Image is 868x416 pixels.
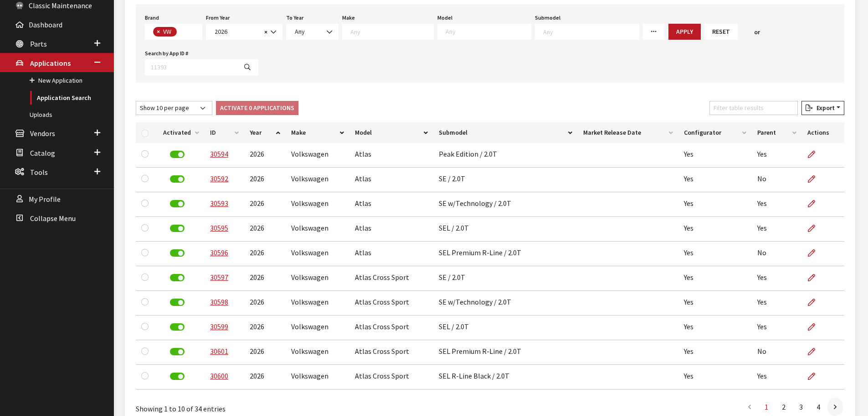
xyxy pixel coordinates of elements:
[807,291,823,314] a: Edit Application
[437,14,452,22] label: Model
[678,143,751,168] td: Yes
[678,217,751,242] td: Yes
[136,397,425,414] div: Showing 1 to 10 of 34 entries
[349,340,433,365] td: Atlas Cross Sport
[244,340,286,365] td: 2026
[807,168,823,190] a: Edit Application
[244,242,286,266] td: 2026
[286,365,349,390] td: Volkswagen
[807,266,823,289] a: Edit Application
[170,274,185,281] label: Deactivate Application
[210,371,228,380] a: 30600
[678,291,751,316] td: Yes
[793,398,809,416] a: 3
[210,322,228,331] a: 30599
[210,223,228,232] a: 30595
[170,200,185,207] label: Deactivate Application
[170,175,185,183] label: Deactivate Application
[752,143,802,168] td: Yes
[286,143,349,168] td: Volkswagen
[807,365,823,388] a: Edit Application
[30,214,76,223] span: Collapse Menu
[433,242,578,266] td: SEL Premium R-Line / 2.0T
[433,192,578,217] td: SE w/Technology / 2.0T
[30,148,55,158] span: Catalog
[210,199,228,208] a: 30593
[433,365,578,390] td: SEL R-Line Black / 2.0T
[244,365,286,390] td: 2026
[244,192,286,217] td: 2026
[349,266,433,291] td: Atlas Cross Sport
[210,174,228,183] a: 30592
[807,316,823,338] a: Edit Application
[244,316,286,340] td: 2026
[433,217,578,242] td: SEL / 2.0T
[30,168,48,177] span: Tools
[210,149,228,158] a: 30594
[446,27,531,36] textarea: Search
[433,316,578,340] td: SEL / 2.0T
[807,217,823,240] a: Edit Application
[709,101,798,115] input: Filter table results
[678,192,751,217] td: Yes
[807,192,823,215] a: Edit Application
[244,266,286,291] td: 2026
[752,242,802,266] td: No
[704,24,738,40] button: Reset
[433,340,578,365] td: SEL Premium R-Line / 2.0T
[30,39,47,48] span: Parts
[244,122,286,143] th: Year: activate to sort column ascending
[29,1,92,10] span: Classic Maintenance
[286,192,349,217] td: Volkswagen
[170,249,185,257] label: Deactivate Application
[349,143,433,168] td: Atlas
[210,273,228,282] a: 30597
[210,347,228,356] a: 30601
[802,122,844,143] th: Actions
[349,316,433,340] td: Atlas Cross Sport
[170,323,185,331] label: Deactivate Application
[678,168,751,192] td: Yes
[752,192,802,217] td: Yes
[206,24,282,40] span: 2026
[153,27,162,37] button: Remove item
[286,242,349,266] td: Volkswagen
[29,195,61,204] span: My Profile
[286,316,349,340] td: Volkswagen
[807,242,823,264] a: Edit Application
[286,291,349,316] td: Volkswagen
[349,168,433,192] td: Atlas
[678,316,751,340] td: Yes
[286,340,349,365] td: Volkswagen
[807,340,823,363] a: Edit Application
[292,27,333,37] span: Any
[349,122,433,143] th: Model: activate to sort column ascending
[752,168,802,192] td: No
[752,266,802,291] td: Yes
[433,291,578,316] td: SE w/Technology / 2.0T
[578,122,678,143] th: Market Release Date: activate to sort column ascending
[813,104,835,112] span: Export
[678,365,751,390] td: Yes
[807,143,823,166] a: Edit Application
[543,27,639,36] textarea: Search
[210,248,228,257] a: 30596
[752,316,802,340] td: Yes
[350,27,433,36] textarea: Search
[170,299,185,306] label: Deactivate Application
[244,168,286,192] td: 2026
[433,168,578,192] td: SE / 2.0T
[776,398,792,416] a: 2
[286,266,349,291] td: Volkswagen
[145,59,237,75] input: 11393
[264,28,267,36] span: ×
[286,168,349,192] td: Volkswagen
[752,217,802,242] td: Yes
[752,122,802,143] th: Parent: activate to sort column ascending
[145,49,188,58] label: Search by App ID #
[342,14,355,22] label: Make
[158,122,205,143] th: Activated: activate to sort column ascending
[810,398,827,416] a: 4
[678,122,751,143] th: Configurator: activate to sort column ascending
[244,143,286,168] td: 2026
